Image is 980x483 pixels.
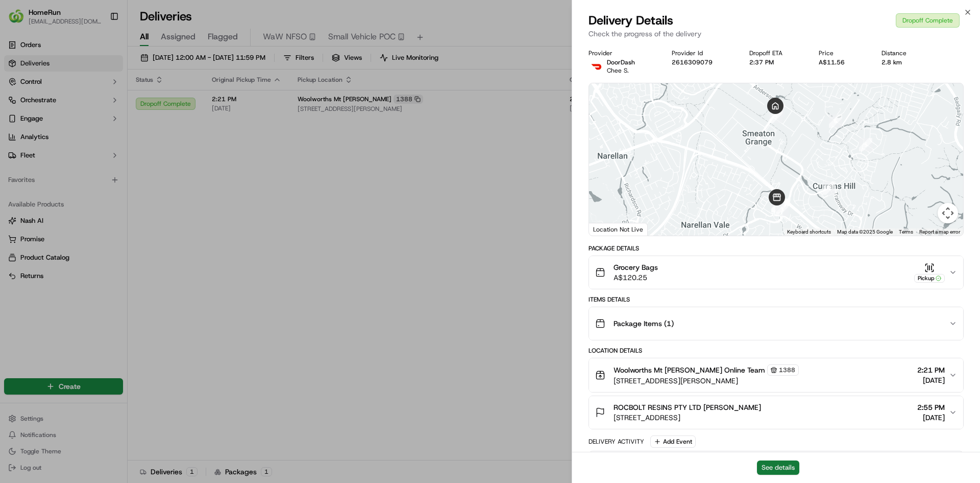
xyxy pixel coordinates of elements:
button: Map camera controls [938,203,958,223]
div: 2:37 PM [749,58,803,66]
img: Nash [10,10,31,31]
button: Add Event [650,435,696,448]
button: Keyboard shortcuts [787,228,831,236]
button: Start new chat [174,101,186,113]
div: 9 [769,110,782,123]
span: Pylon [102,173,124,181]
img: 1736555255976-a54dd68f-1ca7-489b-9aae-adbdc363a1c4 [10,98,29,116]
button: Package Items (1) [589,307,963,340]
div: 📗 [10,149,18,157]
div: We're available if you need us! [35,108,129,116]
button: Woolworths Mt [PERSON_NAME] Online Team1388[STREET_ADDRESS][PERSON_NAME]2:21 PM[DATE] [589,358,963,392]
span: Map data ©2025 Google [837,229,893,235]
div: 2 [771,199,785,212]
div: Start new chat [35,98,167,108]
button: Pickup [914,263,945,283]
p: DoorDash [607,58,635,66]
button: ROCBOLT RESINS PTY LTD [PERSON_NAME][STREET_ADDRESS]2:55 PM[DATE] [589,396,963,429]
span: [STREET_ADDRESS] [614,412,761,423]
a: 💻API Documentation [82,144,168,163]
span: [DATE] [917,375,945,385]
div: 3 [775,203,789,216]
button: 2616309079 [672,58,713,66]
span: ROCBOLT RESINS PTY LTD [PERSON_NAME] [614,402,761,412]
p: Check the progress of the delivery [589,29,964,39]
div: Price [819,49,865,57]
div: 6 [829,114,842,128]
div: Provider Id [672,49,733,57]
a: Terms (opens in new tab) [899,229,913,235]
img: doordash_logo_v2.png [589,58,605,75]
div: 2.8 km [881,58,927,66]
div: Package Details [589,244,964,252]
div: 💻 [86,149,94,157]
button: Grocery BagsA$120.25Pickup [589,256,963,289]
span: 2:21 PM [917,365,945,375]
span: 1388 [779,366,795,374]
div: Location Details [589,347,964,355]
input: Got a question? Start typing here... [27,66,184,77]
p: Welcome 👋 [10,41,186,57]
a: Report a map error [919,229,960,235]
a: Open this area in Google Maps (opens a new window) [592,222,625,236]
span: [DATE] [917,412,945,423]
div: Distance [881,49,927,57]
div: 5 [859,138,872,151]
button: See details [757,461,799,475]
div: Items Details [589,295,964,304]
div: A$11.56 [819,58,865,66]
div: 4 [822,181,836,195]
div: Delivery Activity [589,438,644,446]
div: Dropoff ETA [749,49,803,57]
img: Google [592,222,625,236]
a: 📗Knowledge Base [6,144,82,163]
div: Pickup [914,274,945,283]
span: A$120.25 [614,272,658,283]
span: [STREET_ADDRESS][PERSON_NAME] [614,376,799,386]
span: Chee S. [607,66,629,75]
span: Knowledge Base [20,148,78,158]
div: 8 [771,103,785,117]
span: Grocery Bags [614,262,658,272]
span: 2:55 PM [917,402,945,412]
span: API Documentation [96,148,164,158]
span: Woolworths Mt [PERSON_NAME] Online Team [614,365,765,375]
div: Provider [589,49,655,57]
div: Location Not Live [589,223,648,236]
span: Delivery Details [589,12,673,29]
a: Powered byPylon [72,173,124,181]
span: Package Items ( 1 ) [614,318,674,329]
